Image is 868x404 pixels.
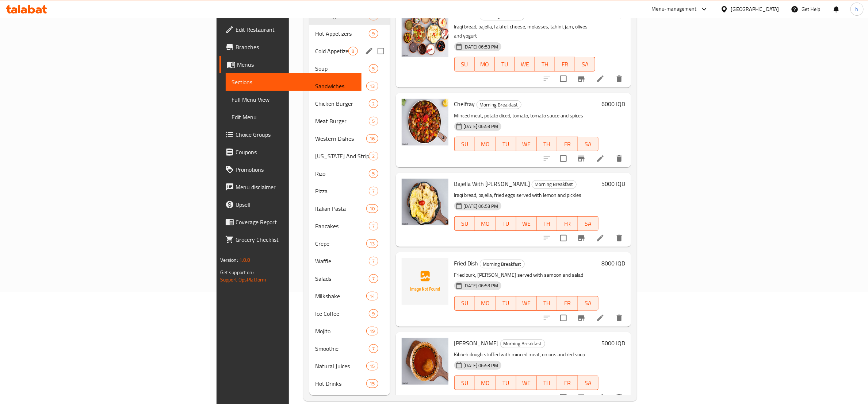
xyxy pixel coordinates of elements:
[402,179,448,225] img: Bajella With Baladi Ghee
[226,73,362,91] a: Sections
[581,218,596,229] span: SA
[498,139,513,149] span: TU
[516,216,537,231] button: WE
[461,43,501,50] span: [DATE] 06:53 PM
[309,147,390,165] div: [US_STATE] And Strips2
[369,152,378,160] div: items
[498,218,513,229] span: TU
[557,137,578,151] button: FR
[309,130,390,147] div: Western Dishes16
[309,340,390,357] div: Smoothie7
[498,298,513,308] span: TU
[560,298,575,308] span: FR
[856,5,859,13] span: h
[236,25,356,34] span: Edit Restaurant
[652,5,697,13] div: Menu-management
[309,42,390,60] div: Cold Appetizers9edit
[315,134,366,143] span: Western Dishes
[315,362,366,370] span: Natural Juices
[367,240,378,247] span: 13
[475,216,496,231] button: MO
[315,204,366,213] span: Italian Pasta
[581,139,596,149] span: SA
[369,170,378,177] span: 5
[500,339,545,348] div: Morning Breakfast
[601,99,625,109] h6: 6000 IQD
[315,64,369,73] span: Soup
[578,216,599,231] button: SA
[369,99,378,108] div: items
[475,137,496,151] button: MO
[315,379,366,388] div: Hot Drinks
[369,100,378,107] span: 2
[402,10,448,57] img: Set Menu
[236,165,356,174] span: Promotions
[315,82,366,90] span: Sandwiches
[573,229,590,247] button: Branch-specific-item
[478,378,493,388] span: MO
[454,296,475,311] button: SU
[540,218,554,229] span: TH
[519,378,534,388] span: WE
[369,344,378,353] div: items
[454,191,599,200] p: Iraqi bread, bajella, fried eggs served with lemon and pickles
[596,393,605,402] a: Edit menu item
[560,139,575,149] span: FR
[601,179,625,189] h6: 5000 IQD
[367,205,378,212] span: 10
[557,296,578,311] button: FR
[315,152,369,160] span: [US_STATE] And Strips
[315,29,369,38] span: Hot Appetizers
[461,282,501,289] span: [DATE] 06:53 PM
[532,180,576,189] span: Morning Breakfast
[581,298,596,308] span: SA
[402,338,448,385] img: Saray Kebbeh
[366,239,378,248] div: items
[232,113,356,121] span: Edit Menu
[367,328,378,335] span: 19
[611,229,628,247] button: delete
[239,255,251,265] span: 1.0.0
[369,275,378,282] span: 7
[309,60,390,77] div: Soup5
[454,376,475,390] button: SU
[598,10,625,20] h6: 20000 IQD
[309,217,390,235] div: Pancakes7
[516,137,537,151] button: WE
[540,378,554,388] span: TH
[315,344,369,353] span: Smoothie
[516,296,537,311] button: WE
[596,314,605,322] a: Edit menu item
[219,143,362,161] a: Coupons
[219,213,362,231] a: Coverage Report
[315,187,369,195] div: Pizza
[601,258,625,268] h6: 8000 IQD
[369,257,378,265] div: items
[369,274,378,283] div: items
[369,188,378,195] span: 7
[315,327,366,335] span: Mojito
[315,274,369,283] div: Salads
[219,178,362,196] a: Menu disclaimer
[315,169,369,178] span: Rizo
[366,362,378,370] div: items
[461,123,501,130] span: [DATE] 06:53 PM
[581,378,596,388] span: SA
[475,57,495,71] button: MO
[478,218,493,229] span: MO
[369,65,378,72] span: 5
[219,231,362,248] a: Grocery Checklist
[454,137,475,151] button: SU
[458,378,472,388] span: SU
[537,296,557,311] button: TH
[458,298,472,308] span: SU
[315,152,369,160] div: Kentucky And Strips
[315,239,366,248] span: Crepe
[367,135,378,142] span: 16
[219,21,362,38] a: Edit Restaurant
[315,117,369,125] div: Meat Burger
